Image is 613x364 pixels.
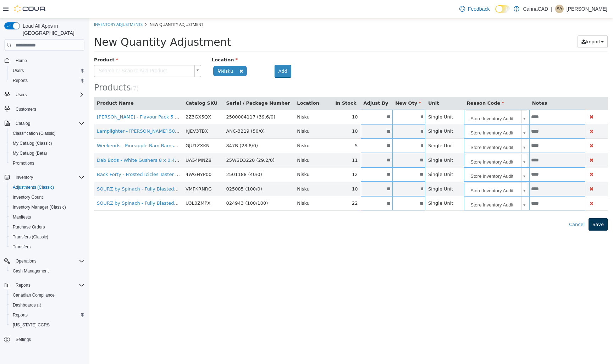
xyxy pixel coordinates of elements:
span: My Catalog (Classic) [10,139,84,148]
a: Store Inventory Audit [377,136,439,149]
button: Manifests [7,212,87,222]
span: Classification (Classic) [13,131,56,136]
span: Home [13,56,84,65]
button: Delete Product [499,123,506,132]
a: Manifests [10,213,34,221]
span: Product [5,39,29,44]
span: Purchase Orders [13,224,45,230]
span: Single Unit [339,182,365,188]
a: Dashboards [10,301,44,309]
span: My Catalog (Classic) [13,140,52,146]
button: Users [7,66,87,76]
span: Inventory Manager (Classic) [13,204,66,210]
button: Operations [13,257,39,265]
nav: Complex example [4,52,84,363]
a: My Catalog (Classic) [10,139,55,148]
span: 7 [44,67,48,74]
button: Cash Management [7,266,87,276]
td: GJU1ZXKN [94,121,134,135]
a: Inventory Count [10,193,46,202]
span: Inventory Count [13,194,43,200]
span: Reports [13,281,84,289]
span: Nisku [208,96,221,101]
button: Product Name [8,82,46,89]
a: Promotions [10,159,37,167]
span: Users [13,68,24,73]
button: In Stock [247,82,269,89]
button: Adjustments (Classic) [7,182,87,192]
button: Delete Product [499,109,506,117]
span: Store Inventory Audit [377,136,430,150]
span: Cash Management [13,268,49,274]
span: Settings [13,335,84,344]
span: Single Unit [339,125,365,130]
span: Search or Scan to Add Product [6,47,103,59]
button: Canadian Compliance [7,290,87,300]
span: Home [16,58,27,64]
span: Store Inventory Audit [377,106,430,121]
span: [US_STATE] CCRS [13,322,50,328]
span: My Catalog (Beta) [13,150,47,156]
td: VMFKRNRG [94,164,134,178]
button: Home [1,55,87,65]
td: KJEV3TBX [94,106,134,121]
button: Purchase Orders [7,222,87,232]
td: 25WSD3220 (29.2/0) [134,135,205,149]
span: Store Inventory Audit [377,178,430,193]
a: Dashboards [7,300,87,310]
td: 847B (28.8/0) [134,121,205,135]
span: Single Unit [339,168,365,173]
button: Delete Product [499,138,506,146]
a: Store Inventory Audit [377,92,439,106]
div: Sam A. [555,5,564,13]
button: Inventory [1,172,87,182]
span: Nisku [125,48,158,58]
a: Reports [10,76,31,85]
span: Single Unit [339,139,365,145]
td: 2501188 (40/0) [134,149,205,164]
button: Catalog [13,119,33,128]
span: Reports [13,78,28,83]
a: Search or Scan to Add Product [5,47,112,59]
img: Cova [14,5,46,12]
button: My Catalog (Beta) [7,148,87,158]
button: Location [208,82,232,89]
span: Store Inventory Audit [377,150,430,164]
span: Single Unit [339,154,365,159]
button: Promotions [7,158,87,168]
span: Transfers (Classic) [13,234,48,240]
span: Customers [13,105,84,114]
span: Nisku [208,182,221,188]
a: Transfers [10,243,33,251]
button: Operations [1,256,87,266]
span: Catalog [13,119,84,128]
td: 10 [244,92,272,106]
a: SOURZ by Spinach - Fully Blasted Peach Orange (100/100) 1:1 THC | CBD 10 x 10mg Soft Chews [8,182,231,188]
span: Reason Code [378,82,415,88]
span: Dashboards [10,301,84,309]
span: Purchase Orders [10,223,84,231]
button: Cancel [476,200,500,213]
button: Catalog SKU [97,82,130,89]
span: Promotions [10,159,84,167]
a: Lamplighter - [PERSON_NAME] 50 3 x 0.5g Diamond Coated Infused Pre-Rolls [8,110,186,116]
button: Users [1,90,87,100]
span: Adjustments (Classic) [10,183,84,192]
span: Users [10,66,84,75]
td: 024943 (100/100) [134,178,205,193]
span: Nisku [208,110,221,116]
span: Transfers [10,243,84,251]
a: Transfers (Classic) [10,233,51,241]
span: Single Unit [339,110,365,116]
a: Dab Bods - White Gushers 8 x 0.4g Super Slim Shatter Dartz [8,139,148,145]
span: Canadian Compliance [10,291,84,299]
td: 025085 (100/0) [134,164,205,178]
button: Reports [13,281,33,289]
a: Store Inventory Audit [377,164,439,178]
span: New Quantity Adjustment [61,4,115,9]
button: Save [500,200,519,213]
td: 4WGHYP00 [94,149,134,164]
span: Transfers [13,244,31,250]
span: Store Inventory Audit [377,164,430,178]
button: Import [489,17,519,30]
